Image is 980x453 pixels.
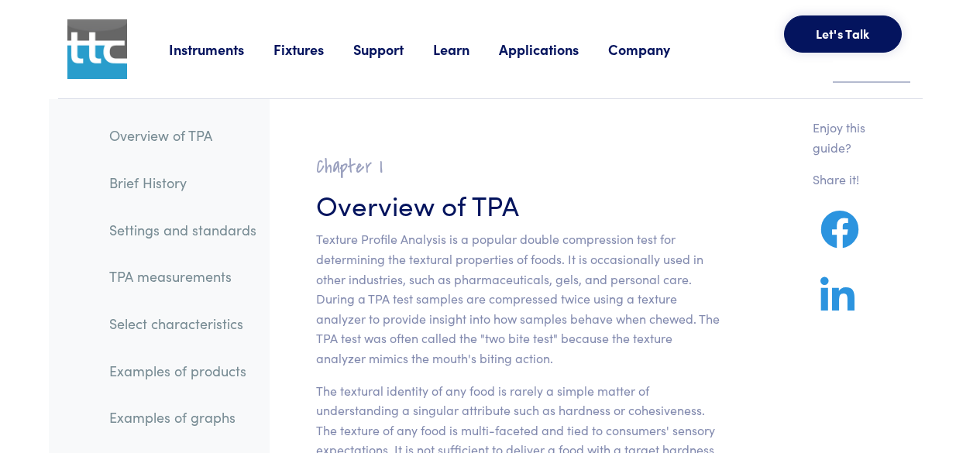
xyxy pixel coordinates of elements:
a: Overview of TPA [97,118,269,153]
h3: Overview of TPA [316,185,720,223]
a: Learn [433,39,499,59]
a: Share on LinkedIn [813,295,862,314]
a: Settings and standards [97,212,269,248]
img: ttc_logo_1x1_v1.0.png [67,19,127,79]
p: Share it! [813,170,885,190]
a: Instruments [169,39,273,59]
button: Let's Talk [784,15,902,53]
a: Company [608,39,700,59]
a: Fixtures [273,39,353,59]
a: Applications [499,39,608,59]
a: Examples of products [97,353,269,389]
h2: Chapter I [316,155,720,179]
a: Examples of graphs [97,400,269,435]
a: Select characteristics [97,306,269,341]
p: Texture Profile Analysis is a popular double compression test for determining the textural proper... [316,229,720,368]
a: Support [353,39,433,59]
a: TPA measurements [97,259,269,294]
p: Enjoy this guide? [813,118,885,157]
a: Brief History [97,165,269,201]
